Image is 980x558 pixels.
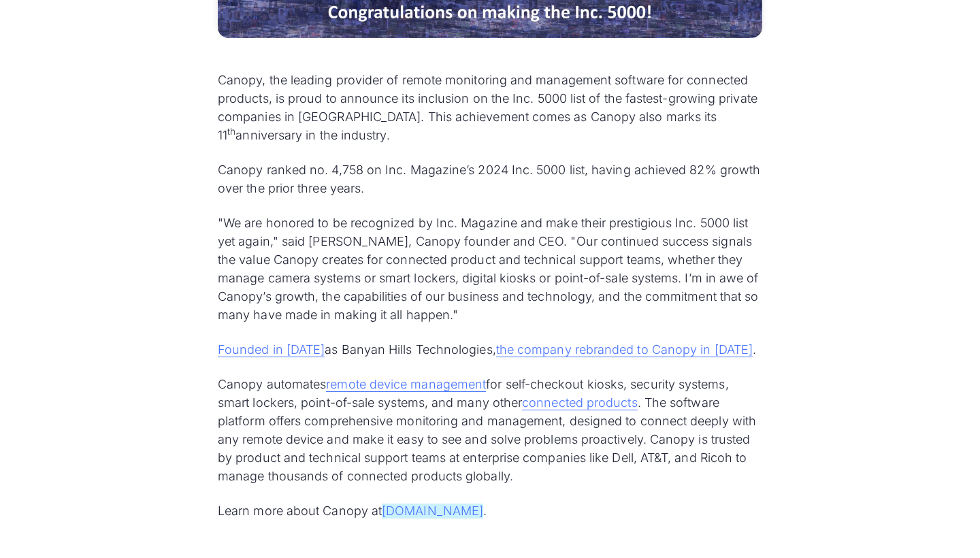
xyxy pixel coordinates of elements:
p: as Banyan Hills Technologies, . [218,340,762,359]
a: [DOMAIN_NAME] [382,504,483,519]
sup: th [227,126,235,137]
a: the company rebranded to Canopy in [DATE] [496,342,753,357]
p: Canopy ranked no. 4,758 on Inc. Magazine’s 2024 Inc. 5000 list, having achieved 82% growth over t... [218,161,762,197]
a: remote device management [326,377,486,392]
p: "We are honored to be recognized by Inc. Magazine and make their prestigious Inc. 5000 list yet a... [218,214,762,324]
p: Learn more about Canopy at . [218,502,762,520]
a: connected products [522,395,637,410]
p: Canopy, the leading provider of remote monitoring and management software for connected products,... [218,71,762,144]
p: Canopy automates for self-checkout kiosks, security systems, smart lockers, point-of-sale systems... [218,375,762,485]
a: Founded in [DATE] [218,342,325,357]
